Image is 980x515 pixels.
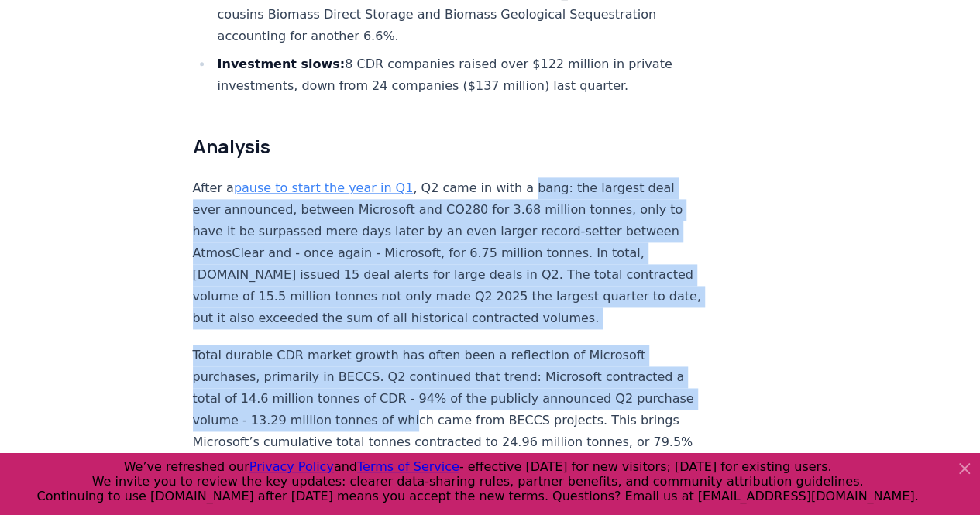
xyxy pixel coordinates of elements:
[213,53,706,97] li: 8 CDR companies raised over $122 million in private investments, down from 24 companies ($137 mil...
[193,177,706,329] p: After a , Q2 came in with a bang: the largest deal ever announced, between Microsoft and CO280 fo...
[218,57,346,71] strong: Investment slows:
[193,134,706,159] h2: Analysis
[234,180,413,195] a: pause to start the year in Q1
